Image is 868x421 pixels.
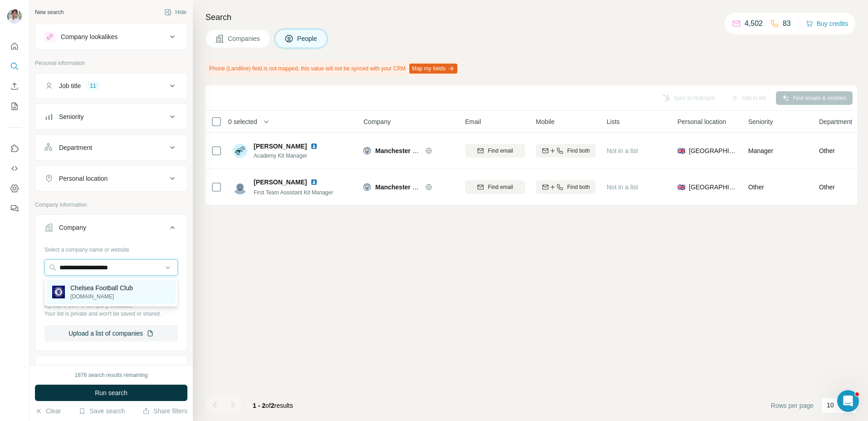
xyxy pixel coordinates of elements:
button: Use Surfe API [7,160,22,177]
span: Run search [95,388,128,397]
span: People [297,34,318,43]
img: Avatar [7,9,22,24]
button: Buy credits [806,17,848,30]
img: Logo of Manchester City Football Club [363,183,371,191]
span: 1 - 2 [253,402,265,409]
p: [DOMAIN_NAME] [70,292,133,301]
div: Company [59,223,86,232]
span: First Team Assistant Kit Manager [254,189,333,196]
span: Companies [228,34,261,43]
span: Manchester City Football Club [375,147,466,154]
button: Personal location [35,168,187,189]
button: Upload a list of companies [44,325,178,342]
button: Job title11 [35,75,187,97]
span: Lists [607,117,620,126]
div: Industry [59,364,82,373]
span: results [253,402,293,409]
span: Email [465,117,481,126]
div: Job title [59,81,81,90]
button: Use Surfe on LinkedIn [7,140,22,157]
img: LinkedIn logo [310,178,318,186]
span: Department [819,117,852,126]
button: Dashboard [7,180,22,197]
span: Company [363,117,391,126]
span: of [265,402,271,409]
span: 0 selected [228,117,257,126]
p: Company information [35,201,187,209]
div: Seniority [59,112,83,121]
span: Academy Kit Manager [254,152,321,160]
button: Map my fields [409,64,457,74]
span: Other [748,183,764,191]
img: Avatar [233,180,247,194]
p: 10 [827,401,834,410]
button: Quick start [7,38,22,54]
button: Hide [158,5,193,19]
button: My lists [7,98,22,114]
span: Find email [488,147,513,155]
span: Manchester City Football Club [375,183,466,191]
button: Company lookalikes [35,26,187,48]
button: Enrich CSV [7,78,22,94]
button: Find email [465,144,525,158]
span: Rows per page [771,401,814,410]
button: Share filters [142,406,187,416]
div: Company lookalikes [61,32,118,41]
div: 11 [86,82,99,90]
span: Find both [567,147,590,155]
div: Phone (Landline) field is not mapped, this value will not be synced with your CRM [206,61,459,76]
div: Department [59,143,92,152]
span: Other [819,146,835,155]
button: Find both [536,180,596,194]
div: New search [35,8,64,16]
p: 83 [783,18,791,29]
span: Find both [567,183,590,191]
button: Run search [35,385,187,401]
span: Other [819,183,835,192]
h4: Search [206,11,857,24]
p: 4,502 [745,18,763,29]
span: Personal location [677,117,726,126]
span: Not in a list [607,183,638,191]
div: 1876 search results remaining [75,371,148,379]
p: Your list is private and won't be saved or shared. [44,310,178,318]
div: Personal location [59,174,108,183]
button: Seniority [35,106,187,128]
span: [PERSON_NAME] [254,178,307,187]
span: [PERSON_NAME] [254,142,307,151]
img: Avatar [233,144,247,158]
span: [GEOGRAPHIC_DATA] [689,146,737,155]
p: Personal information [35,59,187,67]
button: Save search [78,406,125,416]
button: Clear [35,406,61,416]
span: Not in a list [607,147,638,154]
button: Company [35,217,187,242]
span: Seniority [748,117,773,126]
span: Mobile [536,117,554,126]
button: Find email [465,180,525,194]
span: 🇬🇧 [677,146,685,155]
span: Manager [748,147,773,154]
span: [GEOGRAPHIC_DATA] [689,183,737,192]
span: 🇬🇧 [677,183,685,192]
button: Search [7,58,22,74]
div: Select a company name or website [44,242,178,254]
p: Chelsea Football Club [70,283,133,292]
button: Department [35,137,187,158]
span: Find email [488,183,513,191]
iframe: Intercom live chat [837,390,859,412]
img: Chelsea Football Club [52,286,65,298]
span: 2 [271,402,275,409]
button: Feedback [7,200,22,217]
img: Logo of Manchester City Football Club [363,147,371,154]
button: Industry [35,358,187,380]
img: LinkedIn logo [310,143,318,150]
button: Find both [536,144,596,158]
